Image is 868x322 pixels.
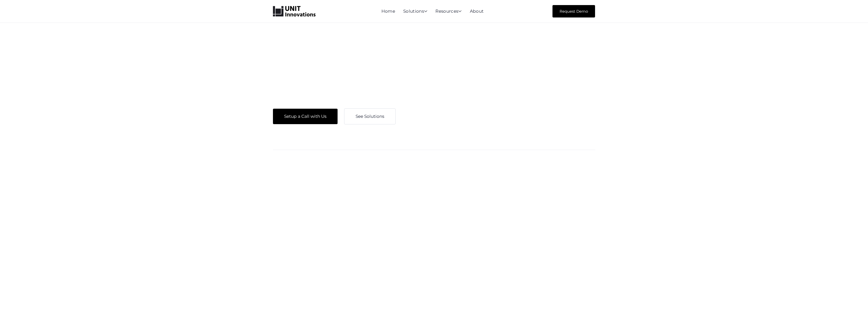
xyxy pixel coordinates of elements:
a: Home [381,9,395,14]
div: Resources [435,9,461,14]
a: Request Demo [552,5,595,17]
a: Setup a Call with Us [273,109,338,124]
div: Resources [435,9,461,14]
a: About [470,9,484,14]
span:  [458,9,461,13]
a: home [273,6,316,17]
div: Solutions [403,9,427,14]
a: See Solutions [344,108,396,124]
div: Solutions [403,9,427,14]
span:  [424,9,427,13]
